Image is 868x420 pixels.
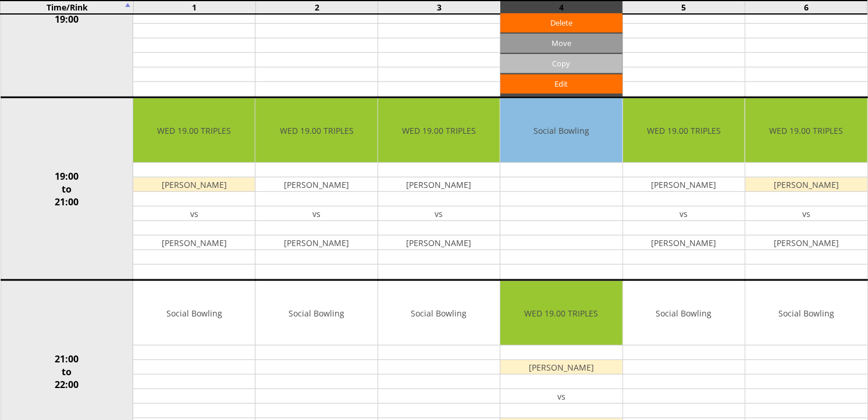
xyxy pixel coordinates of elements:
[378,1,500,14] td: 3
[623,281,745,346] td: Social Bowling
[378,177,500,192] td: [PERSON_NAME]
[1,1,133,14] td: Time/Rink
[133,236,255,250] td: [PERSON_NAME]
[745,207,867,221] td: vs
[745,281,867,346] td: Social Bowling
[256,1,378,14] td: 2
[378,236,500,250] td: [PERSON_NAME]
[500,98,622,163] td: Social Bowling
[500,281,622,346] td: WED 19.00 TRIPLES
[255,236,377,250] td: [PERSON_NAME]
[133,98,255,163] td: WED 19.00 TRIPLES
[745,236,867,250] td: [PERSON_NAME]
[500,74,622,94] a: Edit
[500,13,622,33] a: Delete
[255,98,377,163] td: WED 19.00 TRIPLES
[378,281,500,346] td: Social Bowling
[133,1,255,14] td: 1
[133,281,255,346] td: Social Bowling
[622,1,745,14] td: 5
[255,177,377,192] td: [PERSON_NAME]
[745,1,867,14] td: 6
[623,236,745,250] td: [PERSON_NAME]
[133,207,255,221] td: vs
[623,177,745,192] td: [PERSON_NAME]
[500,54,622,73] input: Copy
[500,389,622,404] td: vs
[745,98,867,163] td: WED 19.00 TRIPLES
[745,177,867,192] td: [PERSON_NAME]
[378,207,500,221] td: vs
[623,98,745,163] td: WED 19.00 TRIPLES
[255,207,377,221] td: vs
[378,98,500,163] td: WED 19.00 TRIPLES
[1,98,133,280] td: 19:00 to 21:00
[623,207,745,221] td: vs
[133,177,255,192] td: [PERSON_NAME]
[255,281,377,346] td: Social Bowling
[500,34,622,53] input: Move
[500,360,622,375] td: [PERSON_NAME]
